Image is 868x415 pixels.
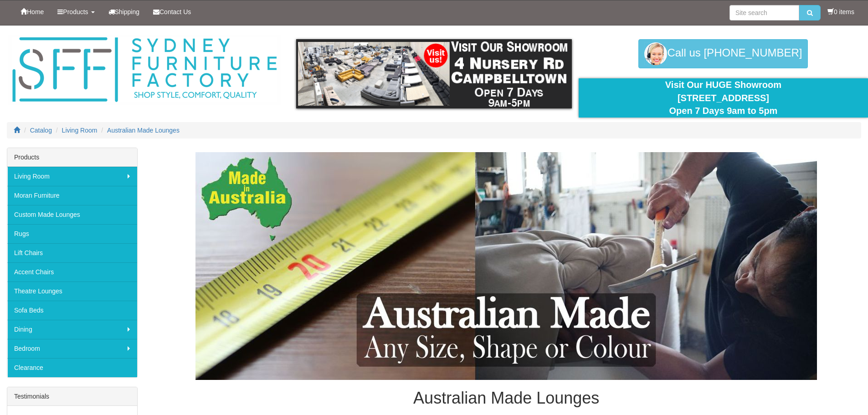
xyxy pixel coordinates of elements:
[586,78,861,118] div: Visit Our HUGE Showroom [STREET_ADDRESS] Open 7 Days 9am to 5pm
[827,7,854,16] li: 0 items
[7,301,137,320] a: Sofa Beds
[7,262,137,282] a: Accent Chairs
[7,167,137,186] a: Living Room
[7,243,137,262] a: Lift Chairs
[195,152,817,380] img: Australian Made Lounges
[7,224,137,243] a: Rugs
[7,320,137,339] a: Dining
[7,358,137,377] a: Clearance
[51,0,101,23] a: Products
[63,8,88,15] span: Products
[7,387,137,406] div: Testimonials
[102,0,147,23] a: Shipping
[7,339,137,358] a: Bedroom
[107,127,180,134] a: Australian Made Lounges
[62,127,98,134] a: Living Room
[7,148,137,167] div: Products
[146,0,198,23] a: Contact Us
[7,186,137,205] a: Moran Furniture
[14,0,51,23] a: Home
[30,127,52,134] a: Catalog
[151,389,861,407] h1: Australian Made Lounges
[729,5,799,20] input: Site search
[115,8,140,15] span: Shipping
[27,8,44,15] span: Home
[7,282,137,301] a: Theatre Lounges
[159,8,191,15] span: Contact Us
[7,205,137,224] a: Custom Made Lounges
[8,35,281,105] img: Sydney Furniture Factory
[296,39,572,108] img: showroom.gif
